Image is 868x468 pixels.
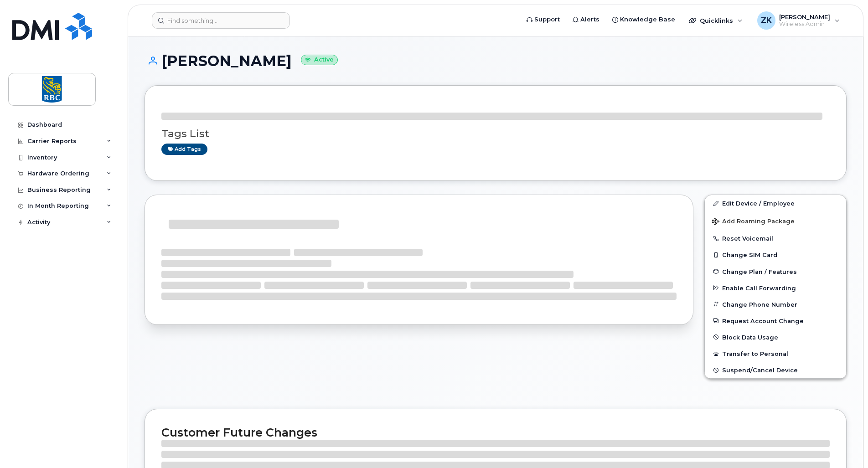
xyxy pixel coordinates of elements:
h1: [PERSON_NAME] [145,53,847,69]
button: Block Data Usage [705,329,846,345]
button: Transfer to Personal [705,345,846,362]
span: Change Plan / Features [722,268,797,275]
button: Enable Call Forwarding [705,280,846,296]
small: Active [301,55,338,65]
span: Enable Call Forwarding [722,284,796,291]
h3: Tags List [161,128,830,139]
span: Suspend/Cancel Device [722,367,798,374]
a: Add tags [161,144,207,155]
button: Change SIM Card [705,247,846,263]
button: Add Roaming Package [705,211,846,230]
button: Suspend/Cancel Device [705,362,846,378]
button: Request Account Change [705,313,846,329]
h2: Customer Future Changes [161,426,830,439]
span: Add Roaming Package [712,218,795,226]
button: Change Plan / Features [705,263,846,280]
a: Edit Device / Employee [705,195,846,211]
button: Reset Voicemail [705,230,846,247]
button: Change Phone Number [705,296,846,313]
